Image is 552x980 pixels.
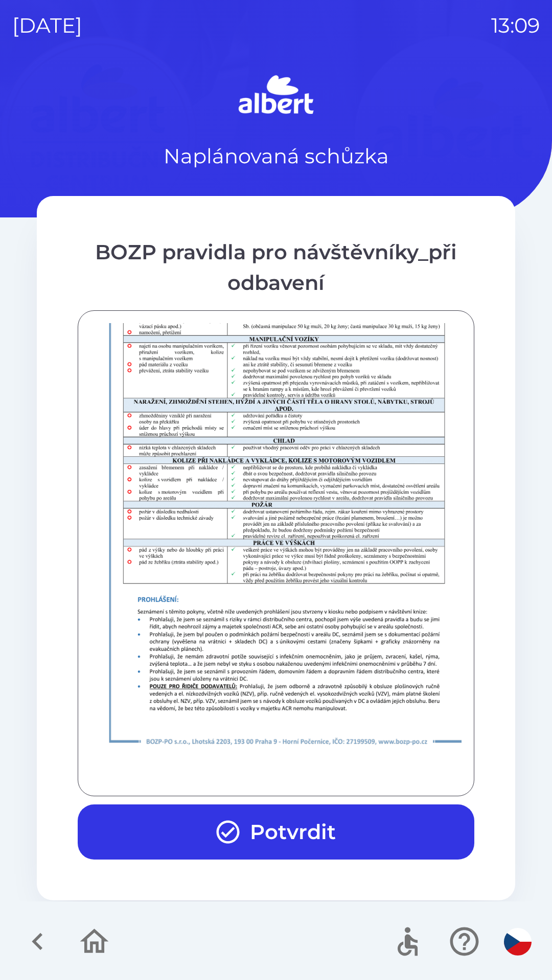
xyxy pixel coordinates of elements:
div: BOZP pravidla pro návštěvníky_při odbavení [78,237,474,298]
img: cs flag [504,928,532,955]
p: [DATE] [12,10,82,41]
img: t5iKY4Cocv4gECBCogIEgBgIECBAgQIAAAQIEDAQNECBAgAABAgQIECCwAh4EVRAgQIAAAQIECBAg4EHQAAECBAgQIECAAAEC... [90,195,487,755]
img: Logo [37,71,515,120]
p: 13:09 [491,10,540,41]
p: Naplánovaná schůzka [164,141,389,171]
button: Potvrdit [78,804,474,860]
